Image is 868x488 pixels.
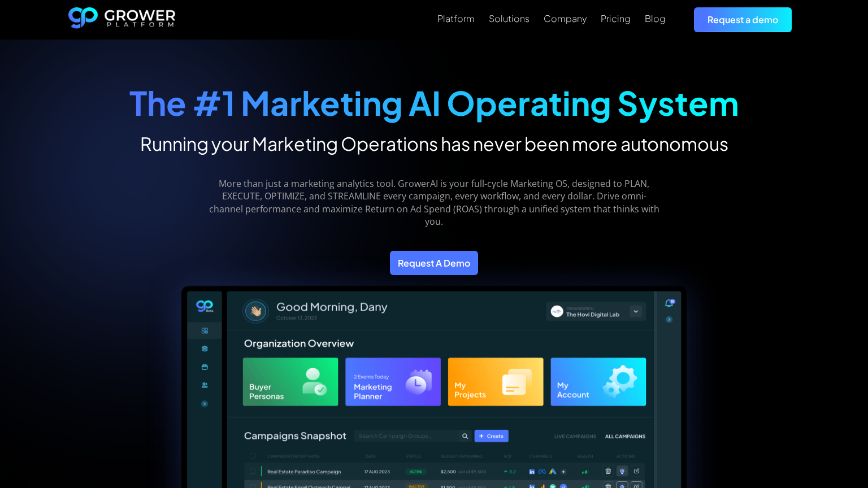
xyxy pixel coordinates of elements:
[437,12,475,25] a: Platform
[544,12,587,25] a: Company
[437,13,475,24] div: Platform
[645,13,666,24] div: Blog
[489,13,530,24] div: Solutions
[68,7,176,32] a: home
[390,251,478,275] a: Request A Demo
[129,82,739,123] strong: The #1 Marketing AI Operating System
[645,12,666,25] a: Blog
[207,177,661,228] p: More than just a marketing analytics tool. GrowerAI is your full-cycle Marketing OS, designed to ...
[601,12,631,25] a: Pricing
[601,13,631,24] div: Pricing
[544,13,587,24] div: Company
[489,12,530,25] a: Solutions
[129,132,739,155] h2: Running your Marketing Operations has never been more autonomous
[694,7,792,32] a: Request a demo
